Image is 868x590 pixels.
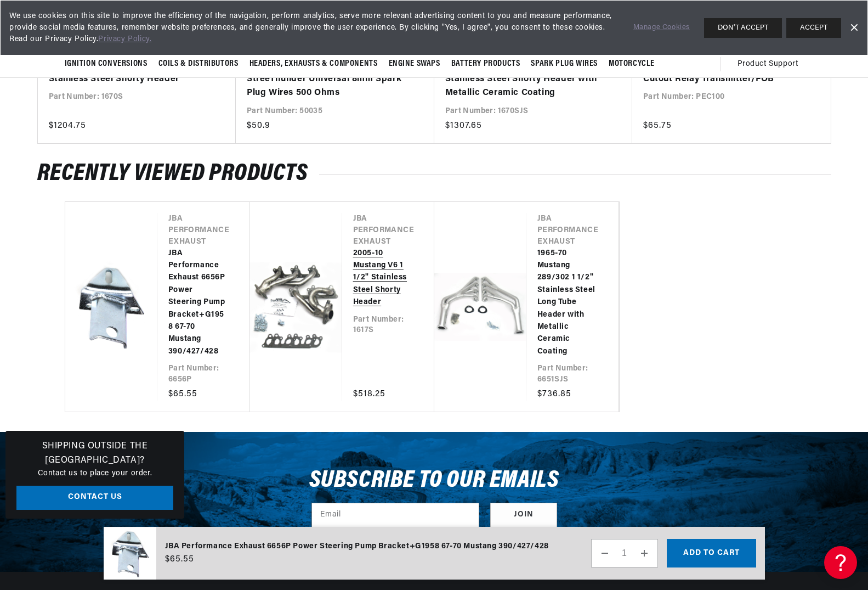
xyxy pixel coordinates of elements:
a: [PERSON_NAME] Cable StreeThunder Universal 8mm Spark Plug Wires 500 Ohms [247,58,412,100]
span: Battery Products [451,58,520,70]
a: 1965-70 Mustang 289/302 1 1/2" Stainless Steel Long Tube Header with Metallic Ceramic Coating [537,248,597,358]
span: Spark Plug Wires [531,58,598,70]
a: Manage Cookies [633,22,690,33]
span: Product Support [737,58,798,70]
span: We use cookies on this site to improve the efficiency of the navigation, perform analytics, serve... [9,10,618,45]
a: 2005-10 Ford Truck V10 3 Valve 1 5/8" Stainless Steel Shorty Header [49,58,214,86]
button: Add to cart [667,539,756,567]
span: Headers, Exhausts & Components [249,58,378,70]
summary: Spark Plug Wires [525,51,603,77]
h2: RECENTLY VIEWED PRODUCTS [37,164,831,184]
ul: Slider [65,201,804,413]
a: 2005-10 Ford Truck V10 3 Valve 1 5/8" Stainless Steel Shorty Header with Metallic Ceramic Coating [445,58,611,100]
span: Motorcycle [609,58,655,70]
p: Contact us to place your order. [16,468,173,480]
span: Coils & Distributors [158,58,239,70]
a: Dismiss Banner [846,20,862,36]
button: DON'T ACCEPT [704,18,782,38]
a: Contact Us [16,486,173,510]
a: 2005-10 Mustang V6 1 1/2" Stainless Steel Shorty Header [353,248,412,309]
img: JBA Performance Exhaust 6656P Power Steering Pump Bracket+G1958 67-70 Mustang 390/427/428 [104,527,156,580]
summary: Coils & Distributors [153,51,244,77]
a: Privacy Policy. [98,35,151,43]
input: Email [312,503,479,527]
summary: Engine Swaps [383,51,446,77]
a: JBA Performance Exhaust 6656P Power Steering Pump Bracket+G1958 67-70 Mustang 390/427/428 [168,248,228,358]
span: $65.55 [165,553,194,566]
span: Engine Swaps [389,58,440,70]
a: PatriotExhaustPEC100 Electronic Cutout Relay Transmitter/FOB [643,58,809,86]
summary: Headers, Exhausts & Components [244,51,383,77]
summary: Motorcycle [603,51,660,77]
div: JBA Performance Exhaust 6656P Power Steering Pump Bracket+G1958 67-70 Mustang 390/427/428 [165,541,549,553]
button: Subscribe [490,503,557,527]
span: Ignition Conversions [65,58,147,70]
button: ACCEPT [786,18,841,38]
summary: Battery Products [446,51,526,77]
summary: Ignition Conversions [65,51,153,77]
h3: Shipping Outside the [GEOGRAPHIC_DATA]? [16,440,173,468]
summary: Product Support [737,51,804,77]
h3: Subscribe to our emails [309,470,559,491]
